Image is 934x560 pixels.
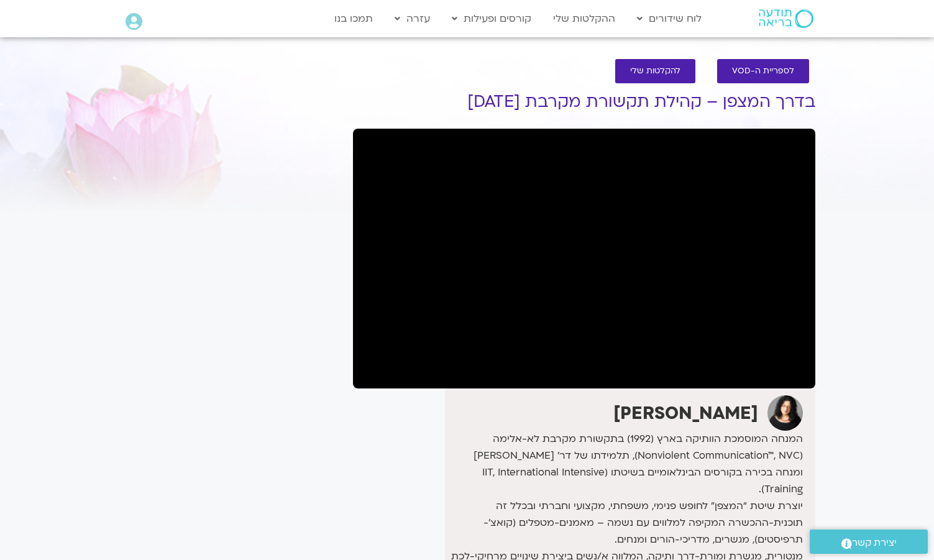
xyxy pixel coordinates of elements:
span: יצירת קשר [852,535,897,551]
h1: בדרך המצפן – קהילת תקשורת מקרבת [DATE] [353,93,815,111]
span: להקלטות שלי [630,67,680,76]
a: להקלטות שלי [615,59,695,83]
a: לוח שידורים [631,7,708,30]
p: המנחה המוסמכת הוותיקה בארץ (1992) בתקשורת מקרבת לא-אלימה (Nonviolent Communication™, NVC), תלמידת... [448,431,802,498]
a: תמכו בנו [328,7,379,30]
a: קורסים ופעילות [446,7,538,30]
strong: [PERSON_NAME] [613,402,758,425]
a: יצירת קשר [810,530,928,554]
img: תודעה בריאה [759,9,813,28]
img: ארנינה קשתן [767,395,803,431]
a: עזרה [388,7,436,30]
span: לספריית ה-VOD [732,67,794,76]
a: לספריית ה-VOD [717,59,809,83]
a: ההקלטות שלי [547,7,621,30]
iframe: דרך המצפן עם ארנינה קשתן 7.8.25 [353,129,815,388]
